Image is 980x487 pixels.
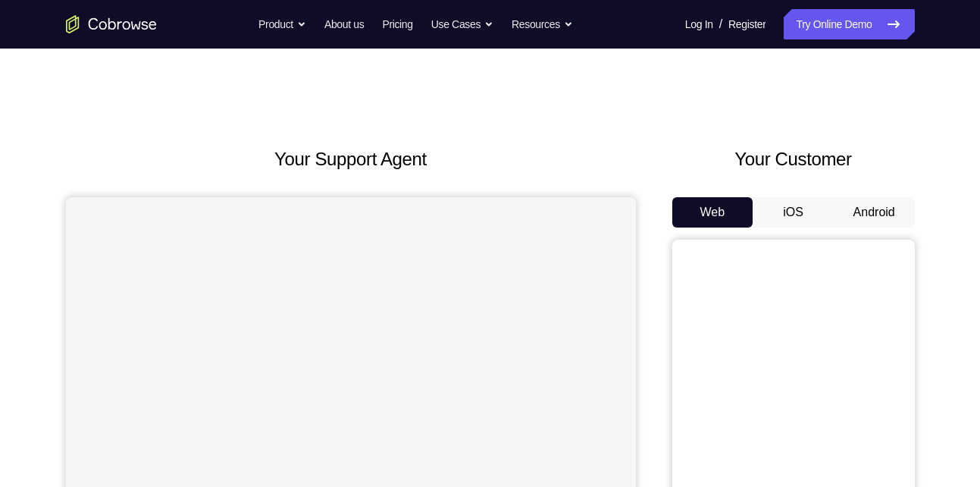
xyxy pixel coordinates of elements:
[834,197,915,228] button: Android
[685,9,713,39] a: Log In
[719,15,722,33] span: /
[728,9,766,39] a: Register
[672,146,915,173] h2: Your Customer
[512,9,573,39] button: Resources
[66,15,157,33] a: Go to the home page
[324,9,364,39] a: About us
[431,9,493,39] button: Use Cases
[258,9,306,39] button: Product
[66,146,636,173] h2: Your Support Agent
[784,9,914,39] a: Try Online Demo
[753,197,834,228] button: iOS
[672,197,753,228] button: Web
[382,9,412,39] a: Pricing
